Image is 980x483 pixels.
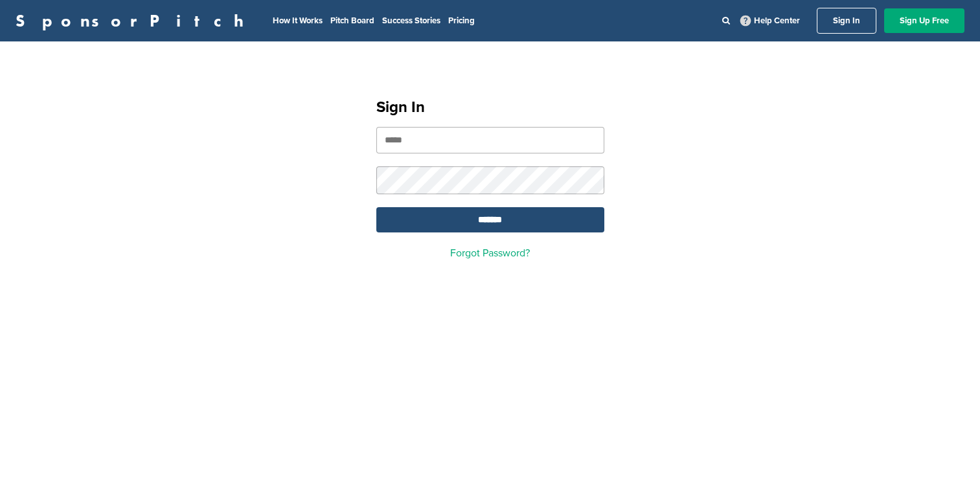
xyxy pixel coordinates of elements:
a: Forgot Password? [450,247,530,260]
a: Help Center [738,13,803,28]
a: Pricing [448,16,475,26]
a: Pitch Board [330,16,374,26]
a: How It Works [273,16,323,26]
a: Sign Up Free [884,8,964,33]
a: SponsorPitch [16,12,252,29]
h1: Sign In [376,96,604,119]
a: Sign In [817,8,876,34]
a: Success Stories [382,16,440,26]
